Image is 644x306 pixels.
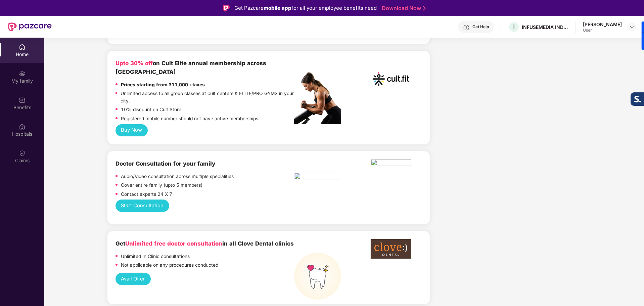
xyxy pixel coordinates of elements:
img: svg+xml;base64,PHN2ZyBpZD0iQmVuZWZpdHMiIHhtbG5zPSJodHRwOi8vd3d3LnczLm9yZy8yMDAwL3N2ZyIgd2lkdGg9Ij... [19,97,26,103]
img: svg+xml;base64,PHN2ZyBpZD0iRHJvcGRvd24tMzJ4MzIiIHhtbG5zPSJodHRwOi8vd3d3LnczLm9yZy8yMDAwL3N2ZyIgd2... [629,24,635,30]
p: Unlimited access to all group classes at cult centers & ELITE/PRO GYMS in your city. [121,90,294,104]
div: User [583,28,622,33]
b: on Cult Elite annual membership across [GEOGRAPHIC_DATA] [116,60,266,75]
img: clove-dental%20png.png [371,239,411,258]
img: svg+xml;base64,PHN2ZyBpZD0iQ2xhaW0iIHhtbG5zPSJodHRwOi8vd3d3LnczLm9yZy8yMDAwL3N2ZyIgd2lkdGg9IjIwIi... [19,150,26,157]
div: [PERSON_NAME] [583,21,622,28]
img: New Pazcare Logo [8,23,52,31]
img: svg+xml;base64,PHN2ZyBpZD0iSGVscC0zMngzMiIgeG1sbnM9Imh0dHA6Ly93d3cudzMub3JnLzIwMDAvc3ZnIiB3aWR0aD... [463,24,470,31]
p: Unlimited In Clinic consultations [121,253,190,260]
p: Cover entire family (upto 5 members) [121,182,202,189]
img: svg+xml;base64,PHN2ZyB3aWR0aD0iMjAiIGhlaWdodD0iMjAiIHZpZXdCb3g9IjAgMCAyMCAyMCIgZmlsbD0ibm9uZSIgeG... [19,70,26,77]
p: Audio/Video consultation across multiple specialities [121,173,234,180]
strong: mobile app [264,5,291,11]
b: Doctor Consultation for your family [116,160,215,167]
img: cult.png [371,59,411,99]
img: svg+xml;base64,PHN2ZyBpZD0iSG9tZSIgeG1sbnM9Imh0dHA6Ly93d3cudzMub3JnLzIwMDAvc3ZnIiB3aWR0aD0iMjAiIG... [19,44,26,50]
b: Upto 30% off [116,60,153,67]
div: Get Help [472,24,489,30]
img: hcp.png [294,173,341,181]
strong: Prices starting from ₹11,000 +taxes [121,82,205,87]
img: Stroke [423,5,426,12]
button: Avail Offer [116,273,151,285]
p: 10% discount on Cult Store. [121,106,183,114]
div: INFUSEMEDIA INDIA PRIVATE LIMITED [522,24,569,30]
p: Registered mobile number should not have active memberships. [121,115,260,123]
img: teeth%20high.png [294,253,341,300]
b: Get in all Clove Dental clinics [116,240,294,247]
p: Not applicable on any procedures conducted [121,262,218,269]
img: ekin.png [371,159,411,168]
span: Unlimited free doctor consultation [125,240,222,247]
button: Buy Now [116,124,148,137]
a: Download Now [382,5,424,12]
img: pc2.png [294,72,341,124]
p: Contact experts 24 X 7 [121,191,172,198]
button: Start Consultation [116,200,169,212]
img: svg+xml;base64,PHN2ZyBpZD0iSG9zcGl0YWxzIiB4bWxucz0iaHR0cDovL3d3dy53My5vcmcvMjAwMC9zdmciIHdpZHRoPS... [19,123,26,130]
div: Get Pazcare for all your employee benefits need [234,4,377,12]
span: I [513,23,515,31]
img: Logo [223,5,230,11]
